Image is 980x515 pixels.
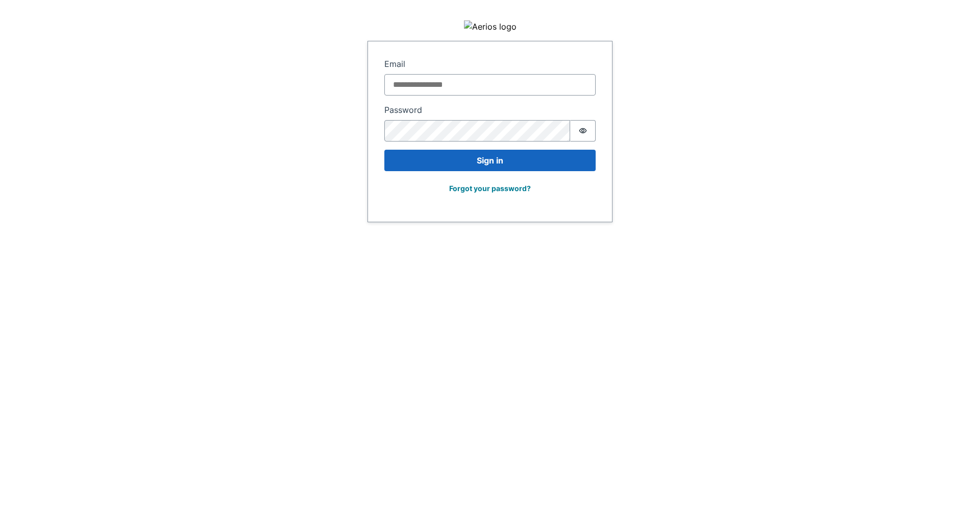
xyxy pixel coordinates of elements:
[570,120,596,142] button: Show password
[384,150,596,171] button: Sign in
[464,20,517,33] img: Aerios logo
[384,104,596,116] label: Password
[384,58,596,70] label: Email
[443,179,537,197] button: Forgot your password?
